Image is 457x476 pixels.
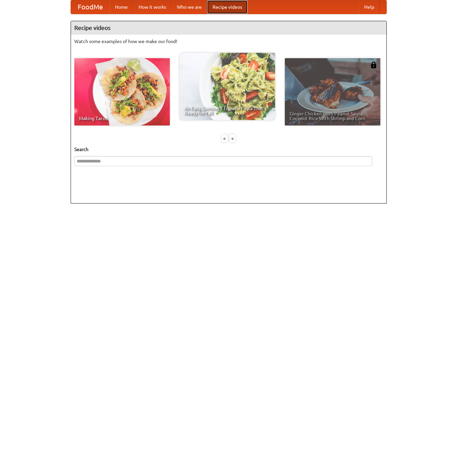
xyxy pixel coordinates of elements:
a: Help [359,0,380,14]
a: Who we are [172,0,207,14]
div: » [229,134,235,143]
div: « [222,134,228,143]
a: An Easy, Summery Tomato Pasta That's Ready for Fall [180,53,275,120]
span: Making Tacos [79,116,165,121]
a: Home [110,0,133,14]
a: Making Tacos [74,58,170,125]
a: Recipe videos [207,0,247,14]
span: An Easy, Summery Tomato Pasta That's Ready for Fall [184,106,270,115]
h4: Recipe videos [71,21,386,35]
a: How it works [133,0,172,14]
h5: Search [74,146,383,153]
img: 483408.png [370,62,377,68]
a: FoodMe [71,0,110,14]
p: Watch some examples of how we make our food! [74,38,383,45]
